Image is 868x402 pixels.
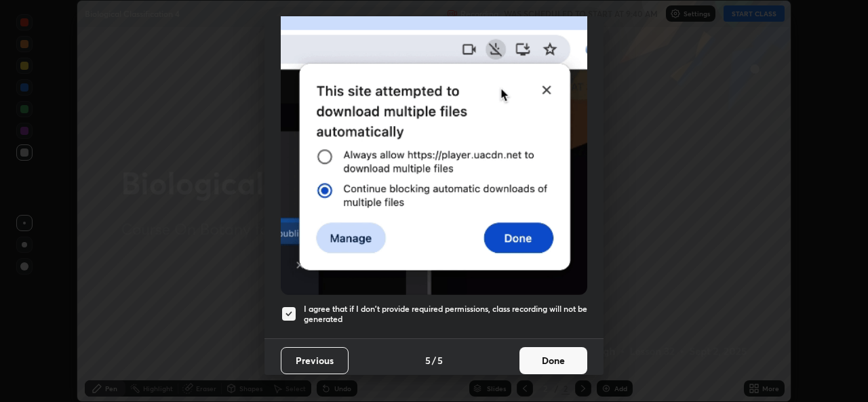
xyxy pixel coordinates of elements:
[281,347,349,374] button: Previous
[304,304,587,325] h5: I agree that if I don't provide required permissions, class recording will not be generated
[437,353,443,367] h4: 5
[425,353,431,367] h4: 5
[519,347,587,374] button: Done
[432,353,436,367] h4: /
